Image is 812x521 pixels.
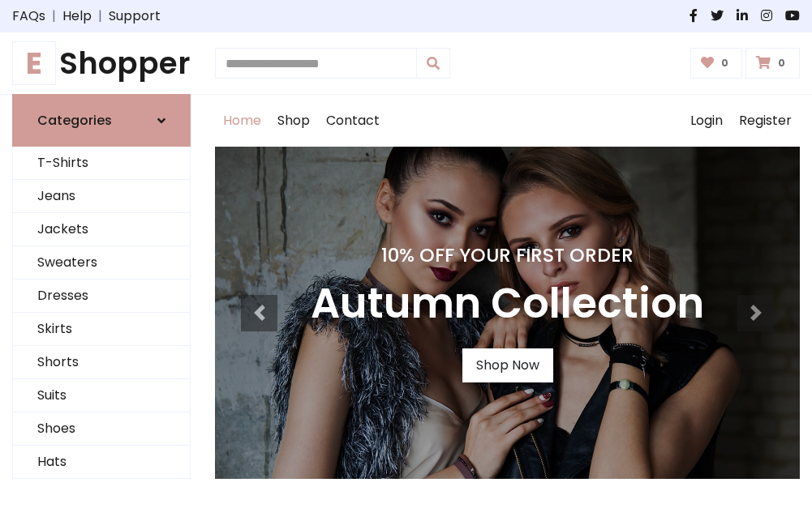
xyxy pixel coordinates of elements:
[13,246,190,280] a: Sweaters
[13,379,190,412] a: Suits
[13,147,190,180] a: T-Shirts
[13,346,190,379] a: Shorts
[682,95,731,147] a: Login
[318,95,388,147] a: Contact
[745,48,800,79] a: 0
[109,6,161,26] a: Support
[13,313,190,346] a: Skirts
[690,48,743,79] a: 0
[62,6,92,26] a: Help
[12,45,191,81] a: EShopper
[13,180,190,213] a: Jeans
[12,45,191,81] h1: Shopper
[462,348,553,382] a: Shop Now
[774,56,789,70] span: 0
[12,94,191,147] a: Categories
[311,280,704,329] h3: Autumn Collection
[311,244,704,267] h4: 10% Off Your First Order
[269,95,318,147] a: Shop
[13,446,190,479] a: Hats
[717,56,733,70] span: 0
[12,6,45,26] a: FAQs
[13,412,190,446] a: Shoes
[12,41,56,85] span: E
[731,95,800,147] a: Register
[37,113,112,128] h6: Categories
[92,6,109,26] span: |
[13,280,190,313] a: Dresses
[13,213,190,246] a: Jackets
[45,6,62,26] span: |
[215,95,269,147] a: Home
